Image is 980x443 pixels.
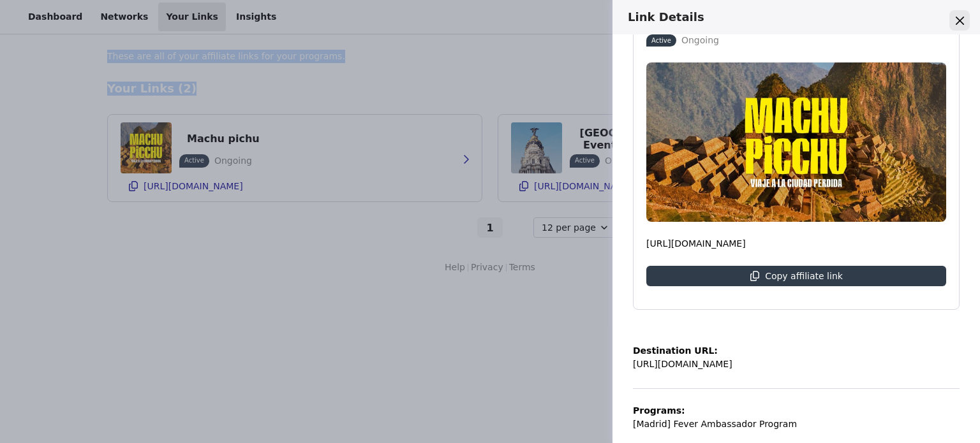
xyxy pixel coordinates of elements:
p: Programs: [633,404,797,418]
p: [Madrid] Fever Ambassador Program [633,418,797,431]
p: Ongoing [681,34,719,47]
p: [URL][DOMAIN_NAME] [633,358,732,371]
h3: Link Details [628,10,948,24]
p: [URL][DOMAIN_NAME] [646,237,946,251]
button: Copy affiliate link [646,266,946,286]
img: Machu Picchu: Viaje a la Ciudad Perdida - Madrid - Entradas | Fever [646,62,946,222]
p: Copy affiliate link [765,271,843,281]
button: Close [949,10,970,31]
p: Destination URL: [633,344,732,358]
p: Active [651,36,671,45]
